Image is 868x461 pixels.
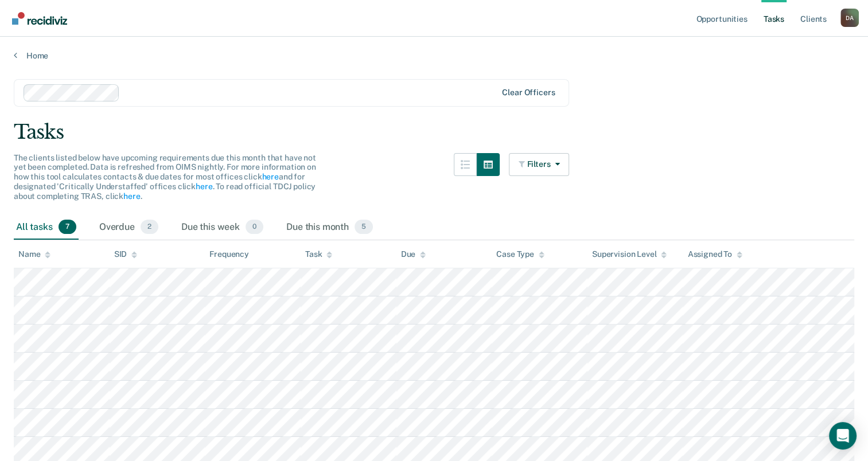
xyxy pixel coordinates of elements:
[829,422,857,450] div: Open Intercom Messenger
[179,215,266,240] div: Due this week0
[401,249,426,259] div: Due
[246,220,263,235] span: 0
[509,153,570,176] button: Filters
[18,249,50,259] div: Name
[97,215,161,240] div: Overdue2
[114,249,138,259] div: SID
[209,249,249,259] div: Frequency
[502,88,555,97] div: Clear officers
[141,220,158,235] span: 2
[355,220,373,235] span: 5
[59,220,76,235] span: 7
[14,120,854,144] div: Tasks
[14,215,79,240] div: All tasks7
[262,172,278,181] a: here
[14,153,316,201] span: The clients listed below have upcoming requirements due this month that have not yet been complet...
[840,9,859,27] button: Profile dropdown button
[687,249,742,259] div: Assigned To
[305,249,332,259] div: Task
[12,12,67,25] img: Recidiviz
[840,9,859,27] div: D A
[284,215,375,240] div: Due this month5
[592,249,667,259] div: Supervision Level
[196,182,212,191] a: here
[14,50,854,61] a: Home
[496,249,544,259] div: Case Type
[123,192,140,201] a: here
